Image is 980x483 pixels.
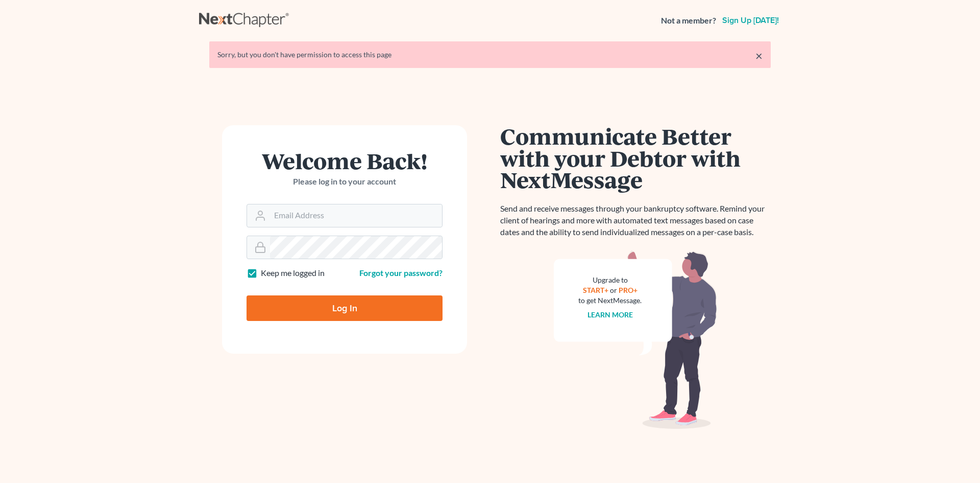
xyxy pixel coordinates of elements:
img: nextmessage_bg-59042aed3d76b12b5cd301f8e5b87938c9018125f34e5fa2b7a6b67550977c72.svg [554,250,717,429]
label: Keep me logged in [261,267,325,279]
a: Sign up [DATE]! [720,16,781,25]
div: to get NextMessage. [578,295,642,306]
a: Forgot your password? [359,268,443,278]
div: Upgrade to [578,275,642,285]
a: × [755,50,763,62]
a: PRO+ [619,286,638,294]
p: Please log in to your account [247,176,443,188]
strong: Not a member? [661,15,716,27]
div: Sorry, but you don't have permission to access this page [217,50,763,60]
a: START+ [583,286,608,294]
input: Email Address [270,204,442,227]
a: Learn more [587,310,633,319]
h1: Communicate Better with your Debtor with NextMessage [500,125,771,191]
h1: Welcome Back! [247,150,443,172]
input: Log In [247,295,443,321]
span: or [610,286,617,294]
p: Send and receive messages through your bankruptcy software. Remind your client of hearings and mo... [500,203,771,238]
